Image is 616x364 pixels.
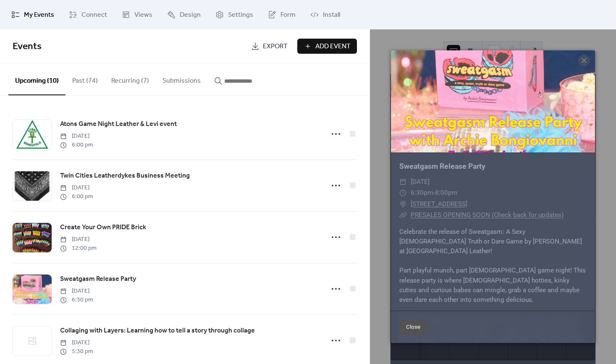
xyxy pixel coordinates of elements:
span: Create Your Own PRIDE Brick [60,223,146,233]
span: 6:30 pm [60,296,93,304]
a: Views [115,3,159,26]
a: Connect [63,3,113,26]
span: 6:00 pm [60,192,93,201]
a: [STREET_ADDRESS] [411,199,467,209]
span: Atons Game Night Leather & Levi event [60,119,177,129]
div: ​ [399,176,407,187]
span: My Events [24,10,54,20]
span: Export [263,42,288,52]
span: Add Event [315,42,351,52]
span: 6:30pm [411,189,433,196]
span: Install [323,10,340,20]
a: Sweatgasm Release Party [399,162,485,170]
span: - [433,189,435,196]
button: Upcoming (10) [8,63,66,95]
a: My Events [5,3,60,26]
a: Sweatgasm Release Party [60,274,136,285]
button: Add Event [297,39,357,54]
span: Twin Cities Leatherdykes Business Meeting [60,171,190,181]
span: [DATE] [60,183,93,192]
button: Recurring (7) [105,63,156,94]
span: [DATE] [60,235,97,244]
a: Form [262,3,302,26]
span: Design [180,10,201,20]
span: [DATE] [411,176,430,187]
a: Create Your Own PRIDE Brick [60,222,146,233]
div: ​ [399,209,407,220]
span: 8:00pm [435,189,458,196]
a: Export [245,39,294,54]
span: [DATE] [60,338,93,347]
a: Atons Game Night Leather & Levi event [60,119,177,130]
a: Collaging with Layers: Learning how to tell a story through collage [60,325,255,336]
span: [DATE] [60,132,93,141]
a: Install [304,3,346,26]
span: Views [134,10,152,20]
span: Collaging with Layers: Learning how to tell a story through collage [60,326,255,336]
span: 5:30 pm [60,347,93,356]
div: ​ [399,187,407,198]
a: Design [161,3,207,26]
a: Twin Cities Leatherdykes Business Meeting [60,170,190,181]
span: 12:00 pm [60,244,97,253]
span: Connect [81,10,107,20]
span: Events [13,37,42,56]
span: 6:00 pm [60,141,93,149]
span: Settings [228,10,253,20]
a: Settings [209,3,260,26]
button: Close [399,319,427,335]
span: [DATE] [60,287,93,296]
div: ​ [399,199,407,209]
a: PRESALES OPENING SOON (Check back for updates) [411,211,564,219]
button: Past (74) [66,63,105,94]
span: Form [280,10,296,20]
button: Submissions [156,63,207,94]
